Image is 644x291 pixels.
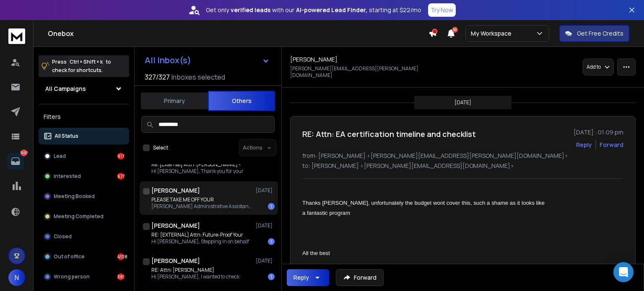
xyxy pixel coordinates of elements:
[54,153,66,160] p: Lead
[39,228,129,245] button: Closed
[39,148,129,165] button: Lead917
[151,257,200,265] h1: [PERSON_NAME]
[8,28,25,44] img: logo
[336,269,384,286] button: Forward
[613,262,634,282] div: Open Intercom Messenger
[145,72,170,82] span: 327 / 327
[39,208,129,225] button: Meeting Completed
[151,221,200,230] h1: [PERSON_NAME]
[268,238,275,245] div: 1
[302,162,623,170] p: to: [PERSON_NAME] <[PERSON_NAME][EMAIL_ADDRESS][DOMAIN_NAME]>
[138,52,276,69] button: All Inbox(s)
[54,253,85,260] p: Out of office
[117,253,124,260] div: 4108
[8,269,25,286] button: N
[117,273,124,280] div: 381
[256,222,275,229] p: [DATE]
[302,250,330,256] span: All the best
[287,269,329,286] button: Reply
[293,273,309,282] div: Reply
[208,91,275,111] button: Others
[574,128,623,136] p: [DATE] : 01:09 pm
[141,92,208,110] button: Primary
[268,273,275,280] div: 1
[39,248,129,265] button: Out of office4108
[45,85,86,93] h1: All Campaigns
[454,99,471,106] p: [DATE]
[296,6,367,14] strong: AI-powered Lead Finder,
[21,149,27,156] p: 7457
[151,203,252,210] p: [PERSON_NAME] Administrative Assistant [PHONE_NUMBER]
[48,28,428,39] h1: Onebox
[39,111,129,123] h3: Filters
[151,273,239,280] p: Hi [PERSON_NAME], I wanted to check
[153,144,168,151] label: Select
[428,3,456,17] button: Try Now
[302,128,476,140] h1: RE: Attn: EA certification timeline and checklist
[54,273,90,280] p: Wrong person
[171,72,225,82] h3: Inboxes selected
[290,65,460,79] p: [PERSON_NAME][EMAIL_ADDRESS][PERSON_NAME][DOMAIN_NAME]
[290,55,338,64] h1: [PERSON_NAME]
[39,168,129,185] button: Interested677
[54,193,95,200] p: Meeting Booked
[52,58,111,75] p: Press to check for shortcuts.
[39,80,129,97] button: All Campaigns
[151,168,244,175] p: Hi [PERSON_NAME], Thank you for your
[39,268,129,285] button: Wrong person381
[151,196,252,203] p: PLEASE TAKE ME OFF YOUR
[39,128,129,144] button: All Status
[452,27,458,33] span: 50
[231,6,270,14] strong: verified leads
[145,56,191,64] h1: All Inbox(s)
[600,141,623,149] div: Forward
[559,25,629,42] button: Get Free Credits
[151,232,249,238] p: RE: [EXTERNAL] Attn: Future-Proof Your
[151,267,239,273] p: RE: Attn: [PERSON_NAME]
[577,29,623,38] p: Get Free Credits
[256,187,275,194] p: [DATE]
[117,173,124,180] div: 677
[206,6,421,14] p: Get only with our starting at $22/mo
[302,152,623,160] p: from: [PERSON_NAME] <[PERSON_NAME][EMAIL_ADDRESS][PERSON_NAME][DOMAIN_NAME]>
[431,6,453,14] p: Try Now
[587,64,601,70] p: Add to
[268,203,275,210] div: 1
[54,173,81,180] p: Interested
[54,213,104,220] p: Meeting Completed
[7,153,24,170] a: 7457
[151,186,200,195] h1: [PERSON_NAME]
[55,133,78,139] p: All Status
[151,161,244,168] p: Re: [External] Attn: [PERSON_NAME] -
[151,238,249,245] p: Hi [PERSON_NAME], Stepping in on behalf
[117,153,124,160] div: 917
[576,141,592,149] button: Reply
[256,258,275,264] p: [DATE]
[54,233,72,240] p: Closed
[471,29,515,38] p: My Workspace
[302,200,546,216] span: Thanks [PERSON_NAME], unfortunately the budget wont cover this, such a shame as it looks like a f...
[39,188,129,205] button: Meeting Booked
[68,57,104,67] span: Ctrl + Shift + k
